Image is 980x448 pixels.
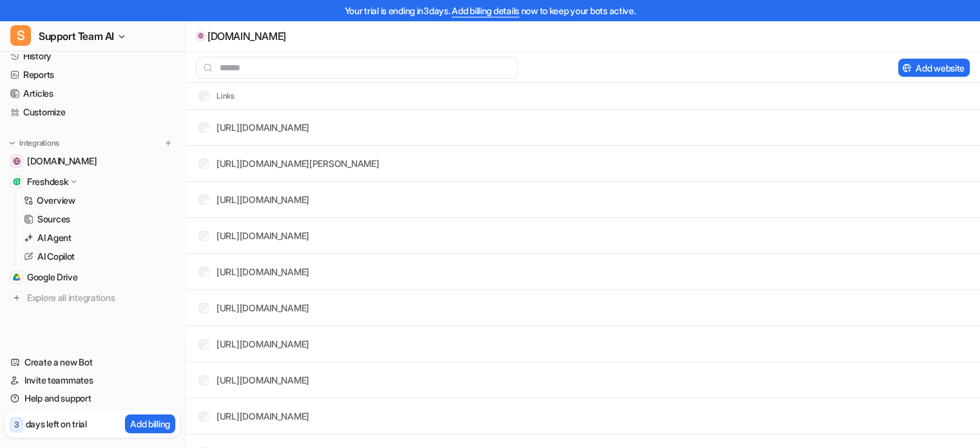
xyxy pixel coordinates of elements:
[5,137,63,150] button: Integrations
[216,302,309,313] a: [URL][DOMAIN_NAME]
[27,271,78,284] span: Google Drive
[216,375,309,385] a: [URL][DOMAIN_NAME]
[27,175,68,188] p: Freshdesk
[26,417,87,431] p: days left on trial
[5,268,180,286] a: Google DriveGoogle Drive
[125,414,175,433] button: Add billing
[37,213,70,226] p: Sources
[37,231,72,244] p: AI Agent
[5,103,180,121] a: Customize
[216,122,309,133] a: [URL][DOMAIN_NAME]
[37,194,75,207] p: Overview
[27,287,175,308] span: Explore all integrations
[5,389,180,407] a: Help and support
[207,30,286,43] p: [DOMAIN_NAME]
[5,47,180,65] a: History
[39,27,114,45] span: Support Team AI
[216,158,379,169] a: [URL][DOMAIN_NAME][PERSON_NAME]
[216,230,309,241] a: [URL][DOMAIN_NAME]
[19,229,180,247] a: AI Agent
[14,419,19,431] p: 3
[8,139,17,148] img: expand menu
[10,25,31,46] span: S
[198,33,204,39] img: www.secretfoodtours.com icon
[19,248,180,266] a: AI Copilot
[13,157,21,165] img: www.secretfoodtours.com
[216,338,309,349] a: [URL][DOMAIN_NAME]
[898,59,970,77] button: Add website
[13,178,21,186] img: Freshdesk
[188,88,235,104] th: Links
[5,84,180,102] a: Articles
[452,5,519,16] a: Add billing details
[5,371,180,389] a: Invite teammates
[216,266,309,277] a: [URL][DOMAIN_NAME]
[5,353,180,371] a: Create a new Bot
[19,191,180,209] a: Overview
[216,411,309,422] a: [URL][DOMAIN_NAME]
[130,417,170,431] p: Add billing
[5,152,180,170] a: www.secretfoodtours.com[DOMAIN_NAME]
[13,273,21,281] img: Google Drive
[5,289,180,307] a: Explore all integrations
[5,66,180,84] a: Reports
[164,139,173,148] img: menu_add.svg
[19,210,180,228] a: Sources
[216,194,309,205] a: [URL][DOMAIN_NAME]
[10,291,23,304] img: explore all integrations
[19,138,59,148] p: Integrations
[27,155,97,168] span: [DOMAIN_NAME]
[37,250,75,263] p: AI Copilot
